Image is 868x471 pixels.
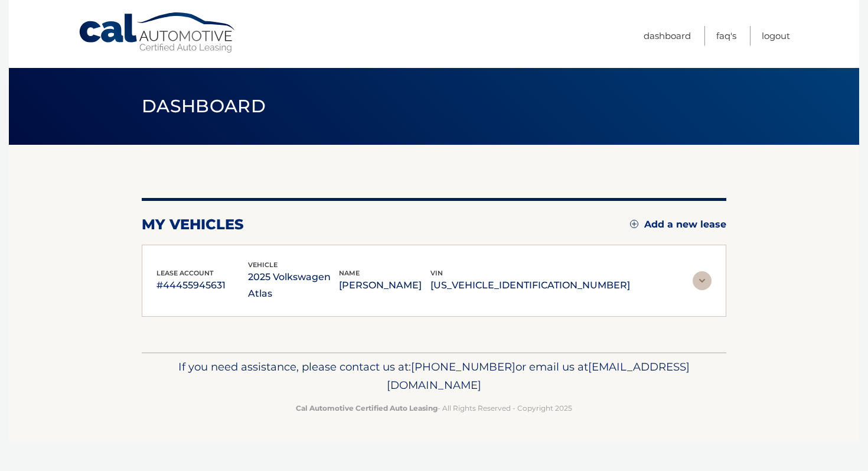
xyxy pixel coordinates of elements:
img: add.svg [630,220,638,228]
span: vin [430,269,443,277]
img: accordion-rest.svg [693,271,712,290]
span: vehicle [248,261,278,269]
span: [PHONE_NUMBER] [411,360,515,373]
span: name [339,269,360,277]
h2: my vehicles [142,216,244,233]
a: Add a new lease [630,219,726,230]
span: Dashboard [142,95,266,117]
p: 2025 Volkswagen Atlas [248,269,340,302]
p: - All Rights Reserved - Copyright 2025 [149,402,719,414]
a: Dashboard [644,26,691,46]
a: Cal Automotive [78,12,237,54]
p: #44455945631 [156,277,248,294]
a: FAQ's [716,26,736,46]
strong: Cal Automotive Certified Auto Leasing [296,404,438,412]
p: [PERSON_NAME] [339,277,430,294]
p: If you need assistance, please contact us at: or email us at [149,358,719,395]
span: lease account [156,269,214,277]
p: [US_VEHICLE_IDENTIFICATION_NUMBER] [430,277,630,294]
a: Logout [762,26,790,46]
